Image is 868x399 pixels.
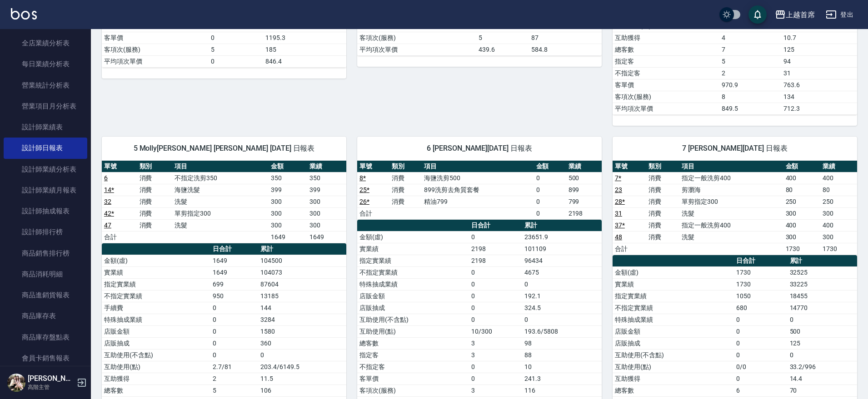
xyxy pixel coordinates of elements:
[172,196,269,207] td: 洗髮
[783,231,820,243] td: 300
[646,196,680,207] td: 消費
[613,373,734,384] td: 互助獲得
[783,161,820,172] th: 金額
[357,349,469,361] td: 指定客
[788,361,857,373] td: 33.2/996
[719,55,781,67] td: 5
[469,361,522,373] td: 0
[613,337,734,349] td: 店販抽成
[307,172,346,184] td: 350
[269,219,308,231] td: 300
[646,161,680,172] th: 類別
[102,361,210,373] td: 互助使用(點)
[368,144,591,153] span: 6 [PERSON_NAME][DATE] 日報表
[522,361,602,373] td: 10
[469,290,522,302] td: 0
[4,54,87,74] a: 每日業績分析表
[719,103,781,114] td: 849.5
[269,196,308,207] td: 300
[534,161,566,172] th: 金額
[102,314,210,325] td: 特殊抽成業績
[357,384,469,396] td: 客項次(服務)
[137,219,173,231] td: 消費
[104,198,111,205] a: 32
[734,278,788,290] td: 1730
[422,161,534,172] th: 項目
[269,207,308,219] td: 300
[307,184,346,196] td: 399
[786,9,815,20] div: 上越首席
[788,266,857,278] td: 32525
[137,172,173,184] td: 消費
[615,210,622,217] a: 31
[4,96,87,117] a: 營業項目月分析表
[522,243,602,255] td: 101109
[615,233,622,241] a: 48
[613,278,734,290] td: 實業績
[258,266,346,278] td: 104073
[566,172,602,184] td: 500
[734,384,788,396] td: 6
[534,196,566,207] td: 0
[28,383,74,391] p: 高階主管
[102,290,210,302] td: 不指定實業績
[781,103,857,114] td: 712.3
[104,174,108,182] a: 6
[522,337,602,349] td: 98
[615,186,622,193] a: 23
[210,384,258,396] td: 5
[679,207,783,219] td: 洗髮
[137,184,173,196] td: 消費
[469,266,522,278] td: 0
[613,44,719,55] td: 總客數
[258,361,346,373] td: 203.4/6149.5
[522,314,602,325] td: 0
[781,79,857,91] td: 763.6
[172,184,269,196] td: 海鹽洗髮
[719,79,781,91] td: 970.9
[781,91,857,103] td: 134
[522,290,602,302] td: 192.1
[209,32,263,44] td: 0
[258,373,346,384] td: 11.5
[469,314,522,325] td: 0
[820,184,857,196] td: 80
[11,8,37,20] img: Logo
[613,361,734,373] td: 互助使用(點)
[748,5,767,24] button: save
[422,172,534,184] td: 海鹽洗剪500
[210,361,258,373] td: 2.7/81
[210,314,258,325] td: 0
[4,327,87,348] a: 商品庫存盤點表
[613,91,719,103] td: 客項次(服務)
[781,44,857,55] td: 125
[469,243,522,255] td: 2198
[4,138,87,158] a: 設計師日報表
[534,207,566,219] td: 0
[307,219,346,231] td: 300
[613,290,734,302] td: 指定實業績
[210,243,258,255] th: 日合計
[357,32,476,44] td: 客項次(服務)
[422,196,534,207] td: 精油799
[613,266,734,278] td: 金額(虛)
[263,55,346,67] td: 846.4
[522,349,602,361] td: 88
[613,349,734,361] td: 互助使用(不含點)
[102,231,137,243] td: 合計
[522,278,602,290] td: 0
[734,373,788,384] td: 0
[269,231,308,243] td: 1649
[357,337,469,349] td: 總客數
[104,222,111,229] a: 47
[679,231,783,243] td: 洗髮
[4,264,87,285] a: 商品消耗明細
[820,207,857,219] td: 300
[102,161,137,172] th: 單號
[469,220,522,232] th: 日合計
[781,67,857,79] td: 31
[4,33,87,54] a: 全店業績分析表
[679,161,783,172] th: 項目
[469,255,522,266] td: 2198
[734,325,788,337] td: 0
